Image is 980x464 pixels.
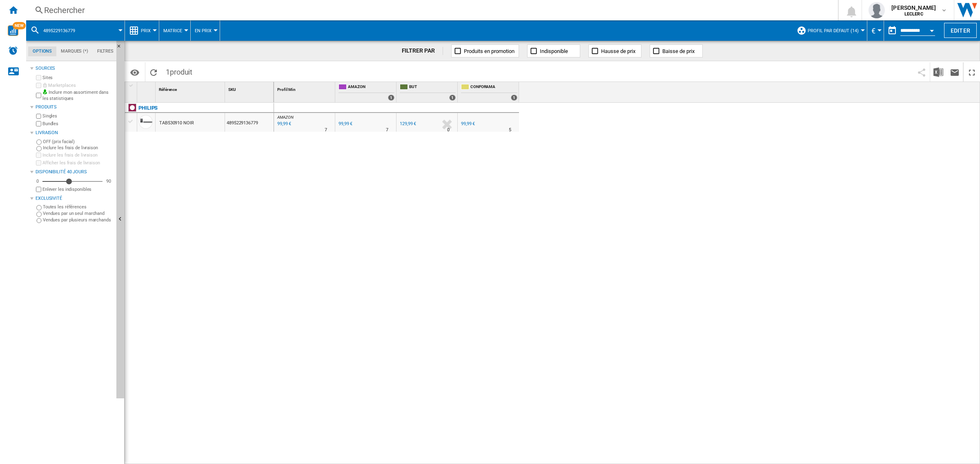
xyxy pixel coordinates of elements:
[36,187,41,192] input: Afficher les frais de livraison
[36,91,41,101] input: Inclure mon assortiment dans les statistiques
[276,82,335,95] div: Sort None
[871,20,880,41] button: €
[944,23,977,38] button: Editer
[409,84,456,91] span: BUT
[924,22,939,37] button: Open calendar
[601,48,635,54] span: Hausse de prix
[170,68,192,76] span: produit
[277,87,296,92] span: Profil Min
[964,62,980,82] button: Plein écran
[43,204,113,210] label: Toutes les références
[104,178,113,184] div: 90
[8,25,18,36] img: wise-card.svg
[871,27,875,35] span: €
[808,20,863,41] button: Profil par défaut (14)
[402,47,443,55] div: FILTRER PAR
[588,44,641,57] button: Hausse de prix
[163,28,182,33] span: Matrice
[42,75,113,81] label: Sites
[337,120,352,128] div: 99,99 €
[337,82,396,102] div: AMAZON 1 offers sold by AMAZON
[930,62,947,82] button: Télécharger au format Excel
[43,217,113,223] label: Vendues par plusieurs marchands
[36,152,41,158] input: Inclure les frais de livraison
[42,121,113,127] label: Bundles
[8,46,18,55] img: alerts-logo.svg
[449,95,456,101] div: 1 offers sold by BUT
[470,84,517,91] span: CONFORAMA
[42,186,113,192] label: Enlever les indisponibles
[34,178,41,184] div: 0
[129,20,155,41] div: Prix
[116,41,125,398] button: Masquer
[116,41,126,55] button: Masquer
[42,160,113,166] label: Afficher les frais de livraison
[42,82,113,88] label: Marketplaces
[511,95,517,101] div: 1 offers sold by CONFORAMA
[36,146,42,151] input: Inclure les frais de livraison
[36,104,113,110] div: Produits
[227,82,274,95] div: Sort None
[163,20,186,41] div: Matrice
[339,121,352,126] div: 99,99 €
[808,28,859,33] span: Profil par défaut (14)
[42,177,102,186] md-slider: Disponibilité
[388,95,394,101] div: 1 offers sold by AMAZON
[400,121,416,126] div: 129,99 €
[891,4,936,12] span: [PERSON_NAME]
[36,139,42,145] input: OFF (prix facial)
[42,89,113,102] label: Inclure mon assortiment dans les statistiques
[138,103,158,113] div: Cliquez pour filtrer sur cette marque
[527,44,580,57] button: Indisponible
[13,22,26,29] span: NEW
[36,121,41,126] input: Bundles
[399,120,416,128] div: 129,99 €
[43,145,113,151] label: Inclure les frais de livraison
[42,113,113,119] label: Singles
[36,212,42,217] input: Vendues par un seul marchand
[141,20,155,41] button: Prix
[869,2,885,18] img: profile.jpg
[43,210,113,217] label: Vendues par un seul marchand
[139,82,155,95] div: Sort None
[867,20,884,41] md-menu: Currency
[459,82,519,102] div: CONFORAMA 1 offers sold by CONFORAMA
[460,120,475,128] div: 99,99 €
[36,195,113,202] div: Exclusivité
[159,114,194,133] div: TAB530910 NOIR
[42,152,113,158] label: Inclure les frais de livraison
[141,28,151,33] span: Prix
[44,4,817,16] div: Rechercher
[662,48,695,54] span: Baisse de prix
[159,87,177,92] span: Référence
[157,82,225,95] div: Sort None
[36,160,41,166] input: Afficher les frais de livraison
[464,48,514,54] span: Produits en promotion
[93,46,118,56] md-tab-item: Filtres
[56,46,93,56] md-tab-item: Marques (*)
[36,205,42,210] input: Toutes les références
[228,87,236,92] span: SKU
[884,22,900,39] button: md-calendar
[195,20,216,41] button: En Prix
[325,126,327,134] div: Délai de livraison : 7 jours
[227,82,274,95] div: SKU Sort None
[36,65,113,72] div: Sources
[225,113,274,132] div: 4895229136779
[195,28,212,33] span: En Prix
[386,126,388,134] div: Délai de livraison : 7 jours
[28,46,56,56] md-tab-item: Options
[145,62,162,82] button: Recharger
[36,169,113,175] div: Disponibilité 40 Jours
[43,28,75,33] span: 4895229136779
[276,120,291,128] div: Mise à jour : jeudi 25 septembre 2025 04:02
[904,11,923,17] b: LECLERC
[650,44,703,57] button: Baisse de prix
[348,84,394,91] span: AMAZON
[913,62,930,82] button: Partager ce bookmark avec d'autres
[509,126,511,134] div: Délai de livraison : 5 jours
[276,82,335,95] div: Profil Min Sort None
[947,62,963,82] button: Envoyer ce rapport par email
